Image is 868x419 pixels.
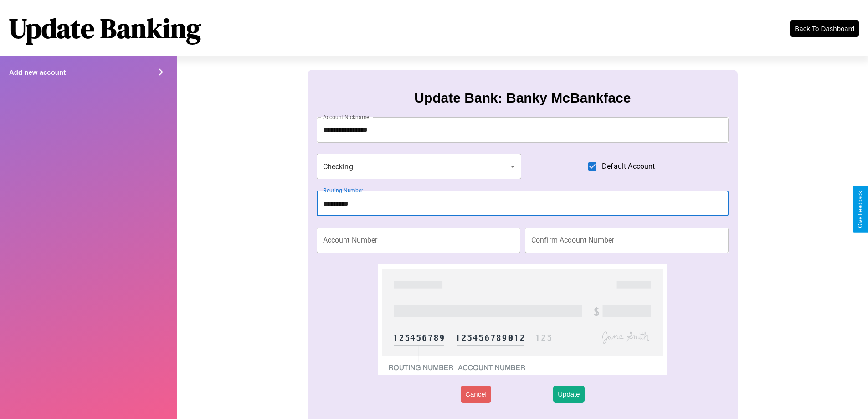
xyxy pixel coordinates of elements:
button: Cancel [461,386,491,403]
button: Update [553,386,584,403]
img: check [378,264,667,375]
button: Back To Dashboard [790,20,859,37]
span: Default Account [602,161,655,172]
h4: Add new account [9,68,66,76]
h3: Update Bank: Banky McBankface [414,90,631,106]
label: Account Nickname [323,113,370,121]
label: Routing Number [323,186,363,194]
h1: Update Banking [9,10,201,47]
div: Checking [317,154,522,179]
div: Give Feedback [857,191,863,228]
